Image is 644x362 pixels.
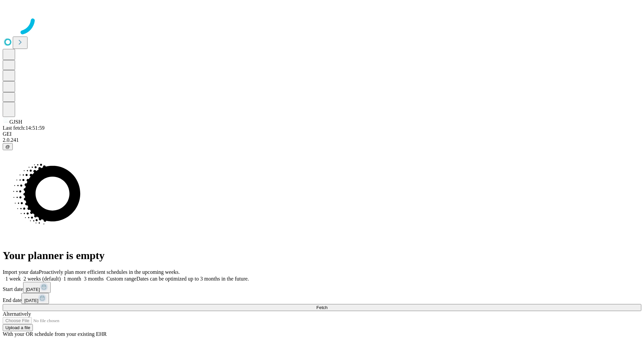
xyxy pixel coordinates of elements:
[5,144,10,149] span: @
[3,131,641,137] div: GEI
[23,282,51,293] button: [DATE]
[137,276,249,282] span: Dates can be optimized up to 3 months in the future.
[3,331,107,337] span: With your OR schedule from your existing EHR
[5,276,21,282] span: 1 week
[3,304,641,311] button: Fetch
[84,276,104,282] span: 3 months
[63,276,81,282] span: 1 month
[3,324,33,331] button: Upload a file
[39,269,180,275] span: Proactively plan more efficient schedules in the upcoming weeks.
[24,298,38,303] span: [DATE]
[3,125,45,131] span: Last fetch: 14:51:59
[3,311,31,317] span: Alternatively
[23,276,61,282] span: 2 weeks (default)
[3,282,641,293] div: Start date
[3,249,641,262] h1: Your planner is empty
[316,305,327,310] span: Fetch
[3,293,641,304] div: End date
[21,293,49,304] button: [DATE]
[3,269,39,275] span: Import your data
[3,137,641,143] div: 2.0.241
[9,119,22,125] span: GJSH
[3,143,13,150] button: @
[106,276,136,282] span: Custom range
[26,287,40,292] span: [DATE]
